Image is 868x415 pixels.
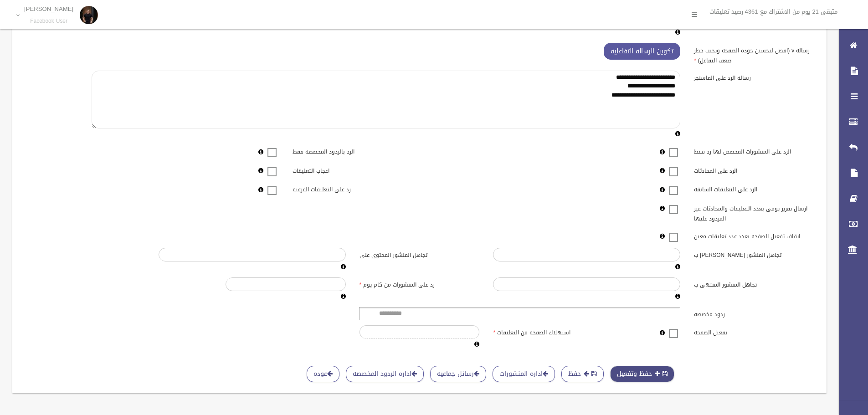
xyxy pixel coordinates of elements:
label: ارسال تقرير يومى بعدد التعليقات والمحادثات غير المردود عليها [687,201,821,224]
button: حفظ وتفعيل [610,366,674,383]
label: الرد على المنشورات المخصص لها رد فقط [687,144,821,157]
label: ايقاف تفعيل الصفحه بعدد عدد تعليقات معين [687,229,821,241]
label: رساله v (افضل لتحسين جوده الصفحه وتجنب حظر ضعف التفاعل) [687,43,821,66]
label: تجاهل المنشور [PERSON_NAME] ب [687,248,821,261]
button: تكوين الرساله التفاعليه [604,43,680,60]
label: اعجاب التعليقات [286,163,420,176]
label: رد على التعليقات الفرعيه [286,182,420,195]
p: [PERSON_NAME] [24,5,73,12]
label: الرد على المحادثات [687,163,821,176]
label: الرد على التعليقات السابقه [687,182,821,195]
button: حفظ [561,366,604,383]
a: اداره الردود المخصصه [346,366,424,383]
label: ردود مخصصه [687,307,821,320]
label: رساله الرد على الماسنجر [687,71,821,83]
label: استهلاك الصفحه من التعليقات [486,325,620,338]
a: اداره المنشورات [493,366,555,383]
label: تفعيل الصفحه [687,325,821,338]
label: تجاهل المنشور المنتهى ب [687,277,821,290]
a: رسائل جماعيه [430,366,486,383]
label: رد على المنشورات من كام يوم [353,277,487,290]
small: Facebook User [24,18,73,25]
label: تجاهل المنشور المحتوى على [353,248,487,261]
a: عوده [307,366,339,383]
label: الرد بالردود المخصصه فقط [286,144,420,157]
